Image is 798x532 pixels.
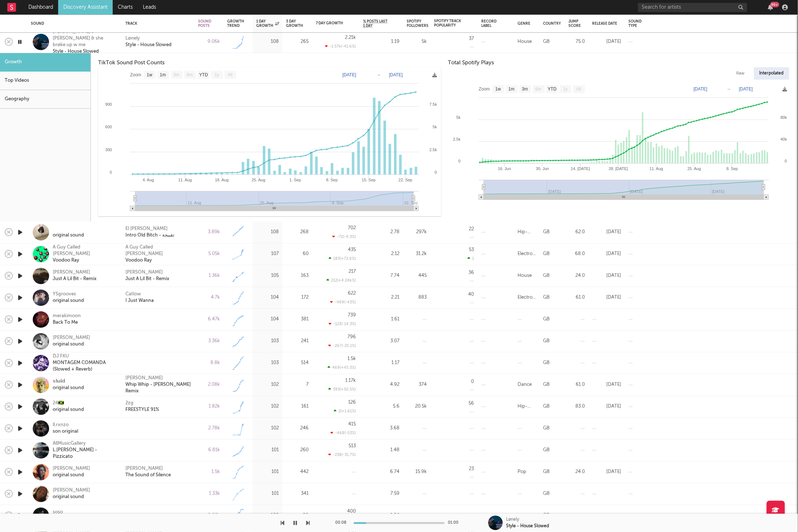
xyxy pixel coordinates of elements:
[53,29,116,55] a: [PERSON_NAME] & [PERSON_NAME] & she brøke up w meStyle - House Slowed
[429,148,437,152] text: 2.5k
[53,385,84,391] div: original sound
[125,35,140,42] a: Lønely
[543,250,550,258] div: GB
[569,468,585,476] div: 24.0
[638,3,747,12] input: Search for artists
[629,19,642,28] div: Sound Type
[198,37,220,46] div: 9.06k
[543,228,550,237] div: GB
[53,244,116,257] div: A Guy Called [PERSON_NAME]
[592,402,621,411] div: [DATE]
[363,424,400,433] div: 3.68
[198,228,220,237] div: 3.89k
[256,337,279,346] div: 103
[286,228,309,237] div: 268
[53,29,116,48] div: [PERSON_NAME] & [PERSON_NAME] & she brøke up w me
[781,137,787,141] text: 40k
[53,257,116,264] div: Voodoo Ray
[125,291,141,298] div: Catlow
[563,86,568,92] text: 1y
[125,465,163,472] a: [PERSON_NAME]
[125,42,172,48] a: Style - House Slowed
[543,37,550,46] div: GB
[256,402,279,411] div: 102
[227,19,245,28] div: Growth Trend
[125,407,159,413] a: FREESTYLE 91%
[256,19,279,28] div: 1 Day Growth
[289,178,301,182] text: 1. Sep
[469,227,474,231] div: 22
[506,523,549,529] div: Style - House Slowed
[286,468,309,476] div: 442
[53,48,116,55] div: Style - House Slowed
[363,380,400,389] div: 4.92
[543,271,550,280] div: GB
[256,489,279,498] div: 101
[569,293,585,302] div: 61.0
[479,86,490,92] text: Zoom
[125,232,175,239] a: Intro Old Bitch - تقبيجة
[198,446,220,455] div: 6.81k
[407,380,427,389] div: 374
[53,291,84,298] div: YSgrooves
[518,37,532,46] div: House
[286,380,309,389] div: 7
[522,86,528,92] text: 3m
[286,511,309,520] div: 99
[576,86,581,92] text: All
[328,387,356,392] div: 393 ( +50.5 % )
[543,446,550,455] div: GB
[453,137,461,141] text: 2.5k
[110,170,112,174] text: 0
[363,228,400,237] div: 2.78
[147,72,153,77] text: 1w
[105,102,112,106] text: 900
[785,159,787,163] text: 0
[448,59,791,67] h3: Total Spotify Plays
[326,278,356,283] div: 212 ( +4.24k % )
[53,472,90,479] div: original sound
[173,72,180,77] text: 3m
[569,250,585,258] div: 68.0
[363,446,400,455] div: 1.48
[198,380,220,389] div: 2.08k
[363,315,400,324] div: 1.61
[286,315,309,324] div: 381
[543,21,561,26] div: Country
[592,228,621,237] div: [DATE]
[345,378,356,383] div: 1.17k
[256,250,279,258] div: 107
[53,509,78,522] a: sososon original
[53,353,116,360] div: DJ FKU
[325,44,356,49] div: -1.57k ( -41.6 % )
[256,468,279,476] div: 101
[328,452,356,457] div: -238 ( -31.7 % )
[469,467,474,471] div: 23
[53,422,78,435] a: ll.rxnzoson original
[53,378,84,385] div: 𝘀𝗹𝘂𝗶𝗱
[53,244,116,264] a: A Guy Called [PERSON_NAME]Voodoo Ray
[53,400,84,413] a: 24🇯🇲original sound
[286,446,309,455] div: 260
[363,402,400,411] div: 5.6
[125,382,191,395] div: Whip Whip - [PERSON_NAME] Remix
[256,511,279,520] div: 100
[404,201,418,205] text: 22. Sep
[768,4,773,10] button: 99+
[508,86,514,92] text: 1m
[53,494,90,500] div: original sound
[286,293,309,302] div: 172
[256,37,279,46] div: 108
[407,402,427,411] div: 20.5k
[53,509,78,516] div: soso
[326,178,338,182] text: 8. Sep
[53,276,97,282] div: Just A Lil Bit - Remix
[125,472,171,479] a: The Sound of Silence
[53,353,116,373] a: DJ FKUMONTAGEM COMANDA (Slowed + Reverb)
[362,178,376,182] text: 15. Sep
[363,337,400,346] div: 3.07
[332,234,356,239] div: -72 ( -9.3 % )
